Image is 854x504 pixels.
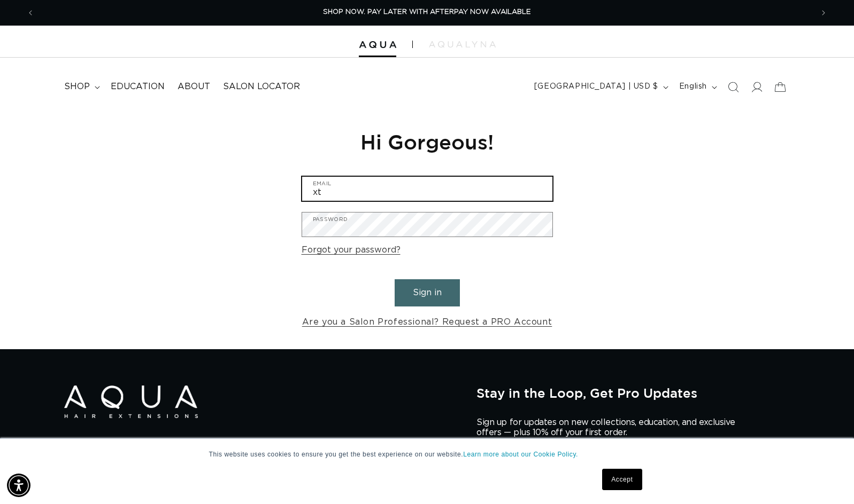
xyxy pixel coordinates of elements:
h2: Stay in the Loop, Get Pro Updates [476,385,790,400]
a: Are you a Salon Professional? Request a PRO Account [302,314,552,330]
a: About [171,75,217,99]
span: Salon Locator [223,81,300,92]
span: Education [111,81,165,92]
a: Accept [602,469,642,490]
a: Forgot your password? [302,242,401,258]
a: Salon Locator [217,75,306,99]
span: shop [64,81,90,92]
button: Previous announcement [19,3,42,23]
img: Aqua Hair Extensions [64,385,198,418]
img: Aqua Hair Extensions [359,41,396,49]
button: [GEOGRAPHIC_DATA] | USD $ [528,77,673,97]
button: Next announcement [812,3,835,23]
iframe: Chat Widget [712,389,854,504]
button: Sign in [395,279,460,306]
summary: Search [721,75,745,99]
button: English [673,77,721,97]
span: [GEOGRAPHIC_DATA] | USD $ [534,81,658,92]
span: SHOP NOW. PAY LATER WITH AFTERPAY NOW AVAILABLE [323,9,531,15]
summary: shop [58,75,104,99]
img: aqualyna.com [429,41,496,48]
a: Education [104,75,171,99]
span: English [679,81,707,92]
h1: Hi Gorgeous! [302,129,553,155]
p: This website uses cookies to ensure you get the best experience on our website. [209,450,645,459]
div: Accessibility Menu [7,474,30,497]
input: Email [302,177,552,201]
span: About [178,81,210,92]
a: Learn more about our Cookie Policy. [463,451,578,458]
p: Sign up for updates on new collections, education, and exclusive offers — plus 10% off your first... [476,418,744,438]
